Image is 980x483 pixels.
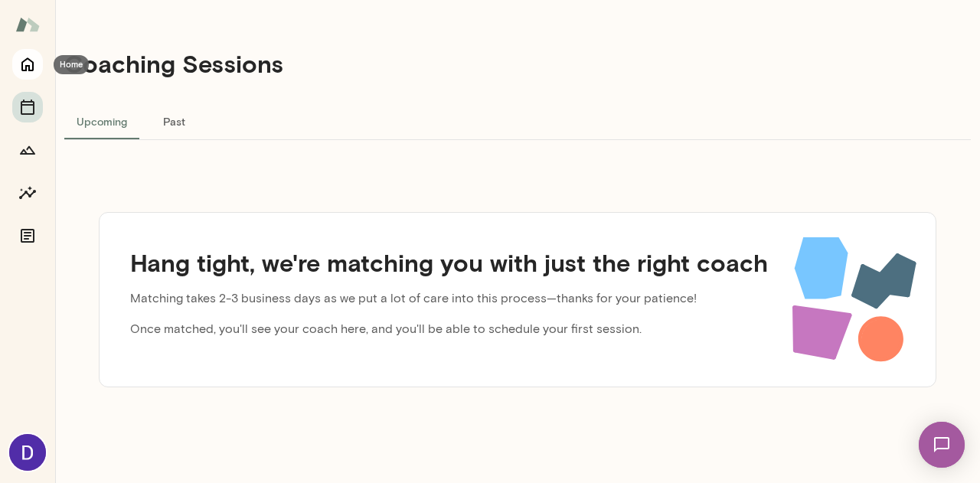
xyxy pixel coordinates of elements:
img: Mento [15,10,40,39]
button: Growth Plan [12,135,43,165]
button: Upcoming [64,103,139,139]
button: Past [139,103,208,139]
button: Home [12,49,43,80]
p: Once matched, you'll see your coach here, and you'll be able to schedule your first session. [118,314,780,344]
h4: Hang tight, we're matching you with just the right coach [118,248,780,277]
div: Home [54,55,89,74]
button: Documents [12,220,43,251]
button: Sessions [12,92,43,122]
button: Insights [12,178,43,208]
h4: Coaching Sessions [64,49,283,78]
p: Matching takes 2-3 business days as we put a lot of care into this process—thanks for your patience! [118,283,780,314]
div: basic tabs example [64,103,971,139]
img: Dwayne Searwar [9,434,46,471]
img: matching [786,237,917,362]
